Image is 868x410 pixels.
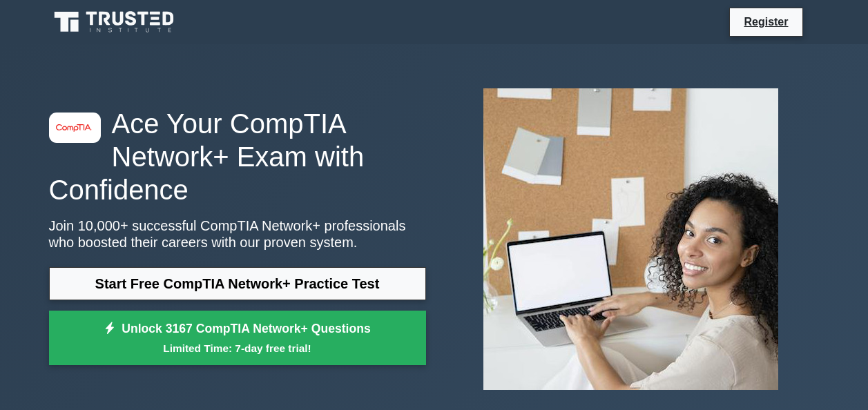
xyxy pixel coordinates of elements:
[49,267,426,300] a: Start Free CompTIA Network+ Practice Test
[735,13,796,30] a: Register
[49,311,426,366] a: Unlock 3167 CompTIA Network+ QuestionsLimited Time: 7-day free trial!
[49,217,426,251] p: Join 10,000+ successful CompTIA Network+ professionals who boosted their careers with our proven ...
[66,340,409,356] small: Limited Time: 7-day free trial!
[49,107,426,206] h1: Ace Your CompTIA Network+ Exam with Confidence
